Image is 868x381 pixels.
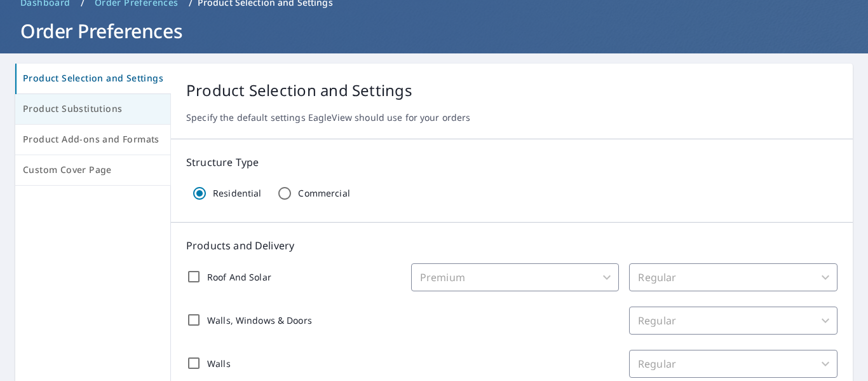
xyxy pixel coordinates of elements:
div: Regular [629,307,837,335]
span: Product Selection and Settings [23,71,163,87]
div: Regular [629,350,837,378]
p: Product Selection and Settings [186,79,837,102]
p: Structure Type [186,155,837,170]
p: Walls [207,357,231,370]
p: Roof And Solar [207,270,271,284]
p: Specify the default settings EagleView should use for your orders [186,112,837,123]
h1: Order Preferences [15,18,853,44]
p: Products and Delivery [186,238,837,253]
span: Product Substitutions [23,101,163,117]
div: tab-list [15,64,171,186]
div: Premium [411,263,620,291]
span: Product Add-ons and Formats [23,132,163,148]
p: Walls, Windows & Doors [207,314,312,327]
span: Custom Cover Page [23,162,163,178]
p: Commercial [298,188,349,199]
div: Regular [629,263,837,291]
p: Residential [213,188,261,199]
